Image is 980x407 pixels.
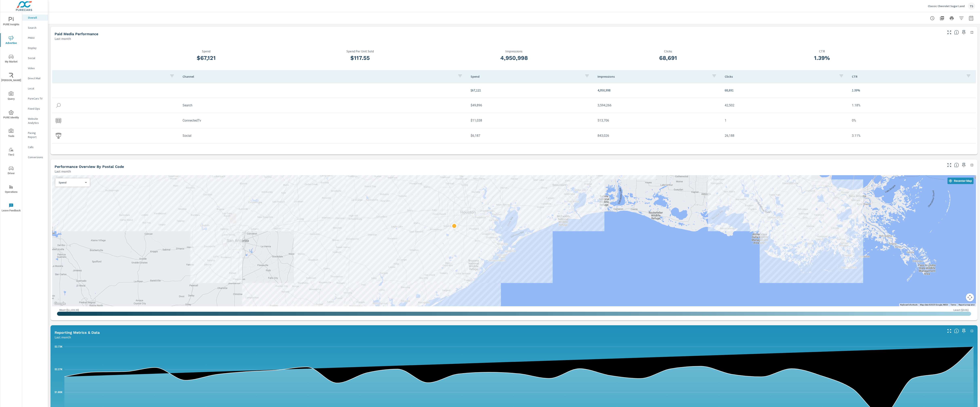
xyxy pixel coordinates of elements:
p: Calls [28,145,45,149]
a: Terms (opens in new tab) [950,304,956,306]
img: icon-connectedtv.svg [55,118,61,124]
span: Understand performance data overtime and see how metrics compare to each other. [954,329,959,333]
p: Channel [183,74,454,78]
h5: Performance Overview By Postal Code [55,164,124,169]
p: Direct Mail [28,76,45,80]
span: Map data ©2025 Google, INEGI [920,304,948,306]
td: 26,188 [721,130,849,141]
p: Spend [129,49,283,53]
p: PMAX [28,36,45,40]
p: Conversions [28,155,45,159]
span: [PERSON_NAME] [1,73,21,83]
p: Last month [55,169,71,174]
td: 3.11% [849,130,976,141]
span: Recenter Map [949,179,972,183]
span: PURE Insights [1,17,21,27]
div: Social [22,55,48,61]
p: Video [28,66,45,70]
button: Make Fullscreen [946,328,953,334]
div: TS [968,2,975,10]
h3: 1.39% [745,55,899,61]
img: icon-social.svg [55,133,61,139]
p: Overall [28,16,45,20]
span: Save this to your personalized report [961,162,967,168]
p: Most ( $1,133.33 ) [59,308,79,312]
div: Fixed Ops [22,106,48,112]
span: Leave Feedback [1,203,21,213]
div: Display [22,45,48,51]
a: Report a map error [959,304,975,306]
h3: $117.55 [283,55,437,61]
div: Overall [22,15,48,21]
td: $11,038 [467,115,595,126]
p: Pacing Report [28,131,45,139]
span: Tier2 [1,147,21,157]
span: PURE Identity [1,110,21,120]
button: Make Fullscreen [946,162,953,168]
div: Local [22,85,48,91]
text: $1.80K [55,391,62,394]
button: Minimize Widget [969,29,975,36]
p: CTR [745,49,899,53]
td: Social [179,130,467,141]
p: Last month [55,335,71,340]
button: Minimize Widget [969,162,975,168]
button: Keyboard shortcuts [900,303,918,306]
p: Fixed Ops [28,107,45,111]
div: Pacing Report [22,130,48,140]
button: Map camera controls [966,293,974,301]
p: Website Analytics [28,117,45,125]
td: 42,502 [721,100,849,110]
div: Conversions [22,154,48,160]
span: Understand performance data by postal code. Individual postal codes can be selected and expanded ... [954,163,959,167]
img: Google [53,301,67,306]
div: Website Analytics [22,116,48,126]
button: Make Fullscreen [946,29,953,36]
td: 3,594,266 [594,100,721,110]
h3: $67,121 [129,55,283,61]
h3: 4,950,998 [437,55,591,61]
div: Search [22,25,48,31]
h5: Reporting Metrics & Data [55,330,100,335]
p: Search [28,26,45,30]
td: 0% [849,115,976,126]
p: $67,121 [471,88,591,93]
div: Direct Mail [22,75,48,81]
td: $6,187 [467,130,595,141]
button: Recenter Map [947,178,974,184]
p: Impressions [598,74,709,78]
h5: Paid Media Performance [55,32,98,36]
p: Display [28,46,45,50]
p: 1.39% [852,88,973,93]
p: Spend [471,74,582,78]
p: PureCars TV [28,96,45,101]
p: Classic Chevrolet Sugar Land [928,4,965,8]
td: ConnectedTv [179,115,467,126]
p: Clicks [725,74,836,78]
text: $2.27K [55,368,62,371]
span: Query [1,91,21,101]
h3: 68,691 [591,55,745,61]
div: Video [22,65,48,71]
td: 513,706 [594,115,721,126]
p: Last month [55,36,71,41]
div: Calls [22,144,48,150]
button: Select Date Range [967,14,975,22]
button: "Export Report to PDF" [938,14,946,22]
p: Least ( $0.01 ) [954,308,969,312]
div: nav menu [0,12,22,217]
p: Impressions [437,49,591,53]
td: $49,896 [467,100,595,110]
button: Print Report [948,14,956,22]
button: Minimize Widget [969,328,975,334]
p: 68,691 [725,88,845,93]
span: Tools [1,129,21,139]
p: Spend [59,181,83,184]
td: 1.18% [849,100,976,110]
div: PMAX [22,35,48,41]
span: Understand performance metrics over the selected time range. [954,30,959,35]
p: Local [28,86,45,90]
div: PureCars TV [22,95,48,102]
p: Spend Per Unit Sold [283,49,437,53]
div: Spend [55,181,87,184]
